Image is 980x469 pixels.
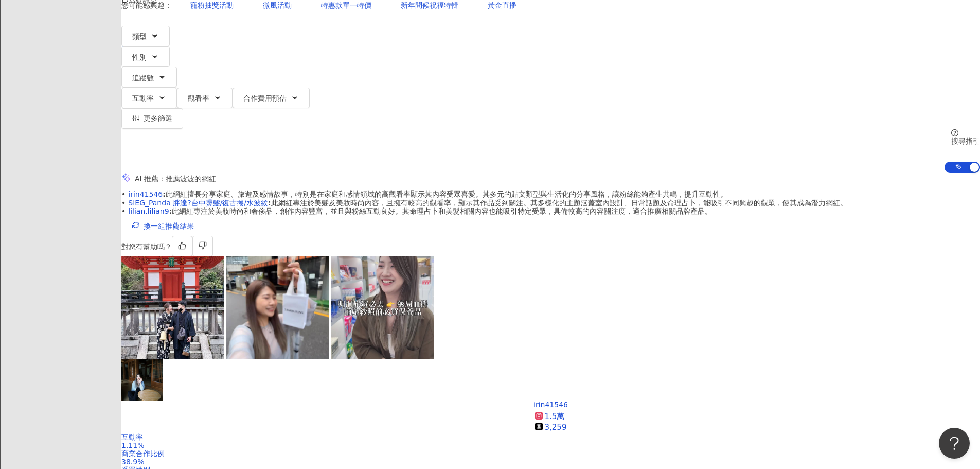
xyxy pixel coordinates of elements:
span: 更多篩選 [144,114,172,123]
span: : [169,207,172,215]
div: 3,259 [545,422,567,433]
span: 合作費用預估 [243,94,287,102]
a: lilian.lilian9 [128,207,169,215]
a: KOL Avatar [121,359,980,401]
div: irin41546 [533,401,568,409]
span: 此網紅擅長分享家庭、旅遊及感情故事，特別是在家庭和感情領域的高觀看率顯示其內容受眾喜愛。其多元的貼文類型與生活化的分享風格，讓粉絲能夠產生共鳴，提升互動性。 [128,190,727,198]
a: SIEG_Panda 胖達?台中燙髮/復古捲/水波紋 [128,199,268,207]
span: 您可能感興趣： [121,1,172,9]
div: • [121,207,980,215]
div: • [121,190,980,198]
button: 更多篩選 [121,108,183,129]
button: 互動率 [121,88,177,108]
img: post-image [121,256,224,359]
div: 1.5萬 [545,411,565,422]
span: 此網紅專注於美髮及美妝時尚內容，且擁有較高的觀看率，顯示其作品受到關注。其多樣化的主題涵蓋室內設計、日常話題及命理占卜，能吸引不同興趣的觀眾，使其成為潛力網紅。 [128,199,847,207]
div: AI 推薦 ： [135,175,216,183]
span: 此網紅專注於美妝時尚和奢侈品，創作內容豐富，並且與粉絲互動良好。其命理占卜和美髮相關內容也能吸引特定受眾，具備較高的內容關注度，適合推廣相關品牌產品。 [128,207,712,215]
div: 1.11% [121,441,980,449]
span: : [163,190,166,198]
button: 追蹤數 [121,67,177,88]
div: 搜尋指引 [951,137,980,145]
span: 性別 [132,53,147,61]
div: • [121,199,980,207]
button: 性別 [121,46,170,67]
iframe: Help Scout Beacon - Open [939,428,970,459]
span: : [268,199,271,207]
span: 互動率 [132,94,154,102]
span: 追蹤數 [132,74,154,82]
img: post-image [226,256,329,359]
span: 黃金直播 [488,1,516,9]
button: 合作費用預估 [233,88,310,108]
span: question-circle [951,129,958,136]
img: post-image [331,256,434,359]
div: 互動率 [121,433,980,441]
div: 對您有幫助嗎？ [121,236,980,256]
span: 寵粉抽獎活動 [190,1,234,9]
button: 觀看率 [177,88,233,108]
span: 特惠款單一特價 [321,1,371,9]
img: KOL Avatar [121,359,163,401]
button: 類型 [121,26,170,46]
div: 38.9% [121,458,980,466]
span: 換一組推薦結果 [144,222,194,230]
span: 推薦波波的網紅 [166,175,216,183]
span: 微風活動 [263,1,292,9]
span: 類型 [132,32,147,41]
div: 商業合作比例 [121,449,980,458]
span: 觀看率 [188,94,209,102]
span: 新年問候祝福特輯 [401,1,458,9]
a: irin41546 [128,190,163,198]
button: 換一組推薦結果 [121,215,205,236]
